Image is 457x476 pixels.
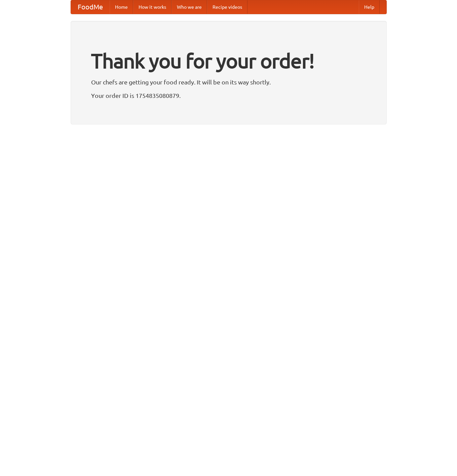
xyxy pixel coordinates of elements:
a: Help [359,0,380,14]
a: Recipe videos [207,0,247,14]
a: Who we are [172,0,207,14]
a: FoodMe [71,0,110,14]
h1: Thank you for your order! [91,45,366,77]
a: How it works [133,0,172,14]
p: Our chefs are getting your food ready. It will be on its way shortly. [91,77,366,87]
p: Your order ID is 1754835080879. [91,90,366,101]
a: Home [110,0,133,14]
